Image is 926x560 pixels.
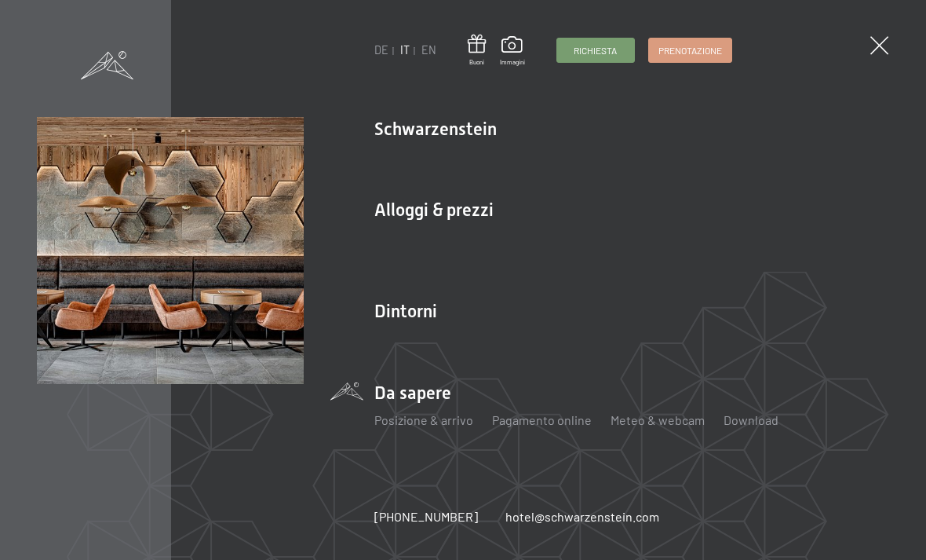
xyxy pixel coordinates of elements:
[500,36,525,66] a: Immagini
[400,43,410,57] a: IT
[374,43,388,57] a: DE
[374,509,478,524] span: [PHONE_NUMBER]
[724,412,778,427] a: Download
[374,412,473,427] a: Posizione & arrivo
[468,35,486,67] a: Buoni
[374,508,478,525] a: [PHONE_NUMBER]
[500,58,525,67] span: Immagini
[492,412,592,427] a: Pagamento online
[37,117,304,384] img: [Translate to Italienisch:]
[468,58,486,67] span: Buoni
[557,38,634,62] a: Richiesta
[505,508,659,525] a: hotel@schwarzenstein.com
[649,38,731,62] a: Prenotazione
[611,412,705,427] a: Meteo & webcam
[658,44,722,57] span: Prenotazione
[421,43,436,57] a: EN
[574,44,617,57] span: Richiesta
